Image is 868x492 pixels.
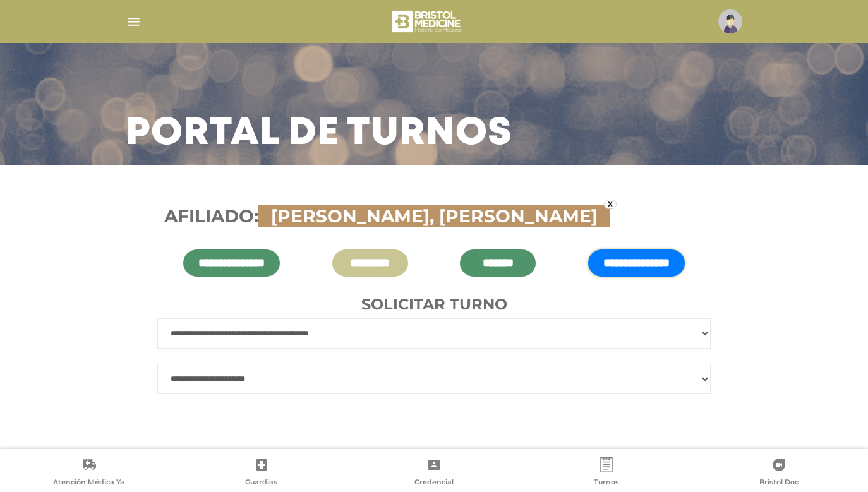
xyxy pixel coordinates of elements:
[53,477,124,489] span: Atención Médica Ya
[759,477,799,489] span: Bristol Doc
[414,477,454,489] span: Credencial
[594,477,619,489] span: Turnos
[521,457,693,489] a: Turnos
[265,205,604,227] span: [PERSON_NAME], [PERSON_NAME]
[157,296,711,314] h4: Solicitar turno
[126,117,512,150] h3: Portal de turnos
[3,457,175,489] a: Atención Médica Ya
[126,14,142,30] img: Cober_menu-lines-white.svg
[604,200,617,209] a: x
[390,6,465,37] img: bristol-medicine-blanco.png
[718,9,742,33] img: profile-placeholder.svg
[245,477,277,489] span: Guardias
[347,457,520,489] a: Credencial
[164,206,704,227] h3: Afiliado:
[175,457,347,489] a: Guardias
[693,457,865,489] a: Bristol Doc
